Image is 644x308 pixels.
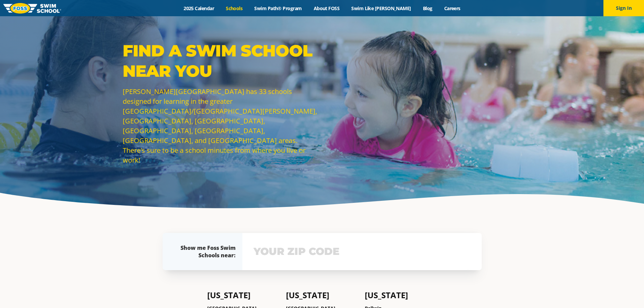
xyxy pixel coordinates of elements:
img: FOSS Swim School Logo [3,3,61,14]
a: Swim Like [PERSON_NAME] [345,5,417,11]
h4: [US_STATE] [286,290,358,300]
a: About FOSS [308,5,345,11]
a: Blog [417,5,438,11]
input: YOUR ZIP CODE [252,242,472,261]
div: Show me Foss Swim Schools near: [176,244,236,259]
a: Careers [438,5,466,11]
a: Schools [220,5,248,11]
p: Find a Swim School Near You [123,41,319,81]
h4: [US_STATE] [365,290,437,300]
a: Swim Path® Program [248,5,308,11]
p: [PERSON_NAME][GEOGRAPHIC_DATA] has 33 schools designed for learning in the greater [GEOGRAPHIC_DA... [123,87,319,165]
h4: [US_STATE] [207,290,279,300]
a: 2025 Calendar [178,5,220,11]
